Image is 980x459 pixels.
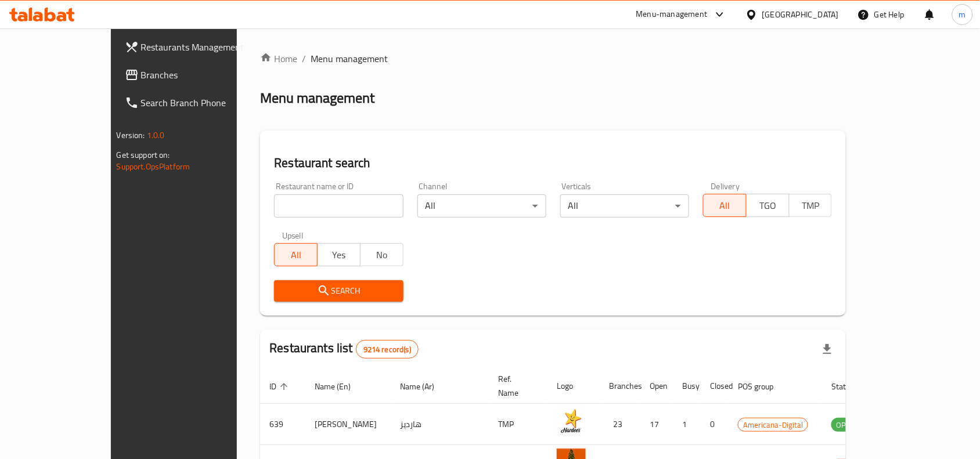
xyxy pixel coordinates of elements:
span: TMP [794,197,828,214]
a: Home [260,52,297,66]
button: TGO [746,194,790,217]
span: Ref. Name [498,372,534,400]
td: 0 [701,404,729,445]
li: / [302,52,306,66]
span: Restaurants Management [141,40,265,54]
span: Yes [322,247,356,263]
button: All [274,243,318,266]
div: All [560,194,689,218]
span: ID [269,380,291,393]
th: Closed [701,368,729,404]
td: [PERSON_NAME] [305,404,391,445]
a: Branches [116,61,275,89]
div: Export file [813,335,841,363]
label: Delivery [711,182,740,190]
span: No [365,247,399,263]
img: Hardee's [557,407,586,436]
td: 1 [673,404,701,445]
span: Search [283,284,394,298]
div: Menu-management [636,8,708,21]
span: Name (En) [315,380,366,393]
span: Branches [141,68,265,82]
input: Search for restaurant name or ID.. [274,194,403,218]
td: 23 [600,404,640,445]
nav: breadcrumb [260,52,846,66]
span: TGO [751,197,785,214]
span: Americana-Digital [738,418,808,432]
h2: Restaurants list [269,339,419,359]
td: هارديز [391,404,489,445]
div: All [417,194,546,218]
h2: Restaurant search [274,154,832,172]
span: OPEN [831,418,860,432]
button: Search [274,280,403,302]
span: All [279,247,313,263]
span: Menu management [311,52,388,66]
span: Name (Ar) [400,380,449,393]
a: Support.OpsPlatform [117,159,190,174]
button: TMP [789,194,833,217]
span: Search Branch Phone [141,96,265,110]
a: Search Branch Phone [116,89,275,117]
td: 17 [640,404,673,445]
h2: Menu management [260,89,374,107]
span: 9214 record(s) [356,344,418,355]
td: TMP [489,404,547,445]
th: Open [640,368,673,404]
span: Version: [117,128,145,143]
div: OPEN [831,418,860,432]
div: [GEOGRAPHIC_DATA] [762,8,839,21]
label: Upsell [282,232,304,240]
th: Busy [673,368,701,404]
a: Restaurants Management [116,33,275,61]
span: All [708,197,742,214]
button: No [360,243,403,266]
th: Logo [547,368,600,404]
th: Branches [600,368,640,404]
button: All [703,194,747,217]
div: Total records count [356,340,419,359]
span: Get support on: [117,147,170,162]
span: m [959,8,966,21]
button: Yes [317,243,361,266]
span: 1.0.0 [147,128,165,143]
span: Status [831,380,869,393]
td: 639 [260,404,305,445]
span: POS group [738,380,788,393]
